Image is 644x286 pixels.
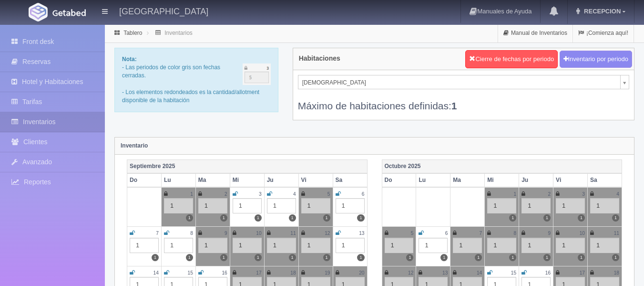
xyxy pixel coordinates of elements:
[130,238,159,253] div: 1
[225,191,227,197] small: 2
[230,173,264,187] th: Mi
[164,30,193,36] a: Inventarios
[509,214,516,222] label: 1
[119,5,208,17] h4: [GEOGRAPHIC_DATA]
[195,173,230,187] th: Ma
[453,238,482,253] div: 1
[52,9,86,16] img: Getabed
[327,191,330,197] small: 5
[408,270,413,275] small: 12
[450,173,485,187] th: Ma
[545,270,551,275] small: 16
[29,3,48,21] img: Getabed
[451,100,457,111] b: 1
[152,254,159,261] label: 1
[164,198,193,213] div: 1
[259,191,262,197] small: 3
[267,198,296,213] div: 1
[233,238,262,253] div: 1
[299,55,340,62] h4: Habitaciones
[359,231,364,236] small: 13
[578,214,585,222] label: 1
[590,198,619,213] div: 1
[301,198,330,213] div: 1
[590,238,619,253] div: 1
[580,270,585,275] small: 17
[289,254,296,261] label: 1
[336,238,365,253] div: 1
[186,254,193,261] label: 1
[153,270,159,275] small: 14
[164,238,193,253] div: 1
[298,75,629,89] a: [DEMOGRAPHIC_DATA]
[256,231,261,236] small: 10
[190,191,193,197] small: 1
[325,231,330,236] small: 12
[556,238,585,253] div: 1
[521,238,551,253] div: 1
[416,173,450,187] th: Lu
[220,214,227,222] label: 1
[475,254,482,261] label: 1
[445,231,448,236] small: 6
[382,159,622,173] th: Octubre 2025
[385,238,414,253] div: 1
[225,231,227,236] small: 9
[233,198,262,213] div: 1
[521,198,551,213] div: 1
[243,64,271,85] img: cutoff.png
[578,254,585,261] label: 1
[336,198,365,213] div: 1
[543,214,551,222] label: 1
[514,191,517,197] small: 1
[127,159,368,173] th: Septiembre 2025
[122,56,137,63] b: Nota:
[359,270,364,275] small: 20
[480,231,482,236] small: 7
[548,231,551,236] small: 9
[419,238,448,253] div: 1
[485,173,519,187] th: Mi
[114,48,278,112] div: - Las periodos de color gris son fechas cerradas. - Los elementos redondeados es la cantidad/allo...
[298,173,333,187] th: Vi
[323,254,330,261] label: 1
[190,231,193,236] small: 8
[323,214,330,222] label: 1
[222,270,227,275] small: 16
[198,238,227,253] div: 1
[290,270,296,275] small: 18
[186,214,193,222] label: 1
[553,173,588,187] th: Vi
[440,254,448,261] label: 1
[325,270,330,275] small: 19
[487,238,516,253] div: 1
[255,254,262,261] label: 1
[560,51,632,68] button: Inventario por periodo
[267,238,296,253] div: 1
[298,89,629,113] div: Máximo de habitaciones definidas:
[382,173,416,187] th: Do
[511,270,516,275] small: 15
[357,214,364,222] label: 1
[302,75,616,90] span: [DEMOGRAPHIC_DATA]
[612,254,619,261] label: 1
[519,173,553,187] th: Ju
[293,191,296,197] small: 4
[161,173,195,187] th: Lu
[362,191,365,197] small: 6
[289,214,296,222] label: 1
[442,270,448,275] small: 13
[614,270,619,275] small: 18
[123,30,142,36] a: Tablero
[198,198,227,213] div: 1
[357,254,364,261] label: 1
[543,254,551,261] label: 1
[588,173,622,187] th: Sa
[612,214,619,222] label: 1
[411,231,414,236] small: 5
[301,238,330,253] div: 1
[614,231,619,236] small: 11
[264,173,298,187] th: Ju
[256,270,261,275] small: 17
[580,231,585,236] small: 10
